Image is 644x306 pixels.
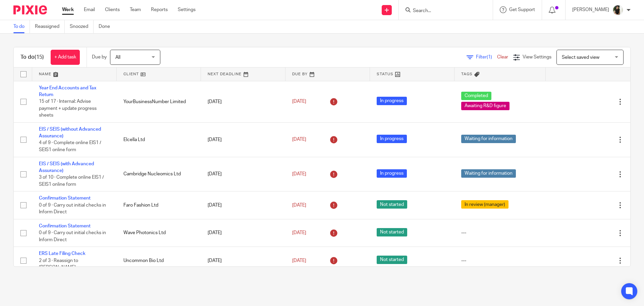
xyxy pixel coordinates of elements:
[70,20,94,33] a: Snoozed
[612,5,623,15] img: Janice%20Tang.jpeg
[201,122,285,157] td: [DATE]
[105,6,120,13] a: Clients
[377,169,407,178] span: In progress
[39,258,78,270] span: 2 of 3 · Reassign to [PERSON_NAME]
[572,6,609,13] p: [PERSON_NAME]
[62,6,74,13] a: Work
[13,5,47,14] img: Pixie
[292,203,306,208] span: [DATE]
[39,127,101,138] a: EIS / SEIS (without Advanced Assurance)
[461,169,516,178] span: Waiting for information
[35,20,65,33] a: Reassigned
[151,6,168,13] a: Reports
[461,135,516,143] span: Waiting for information
[39,196,91,201] a: Confirmation Statement
[201,191,285,219] td: [DATE]
[292,172,306,176] span: [DATE]
[377,256,407,264] span: Not started
[39,203,106,215] span: 0 of 9 · Carry out initial checks in Inform Direct
[39,224,91,228] a: Confirmation Statement
[461,102,509,110] span: Awaiting R&D figure
[412,8,473,14] input: Search
[292,258,306,263] span: [DATE]
[292,99,306,104] span: [DATE]
[377,135,407,143] span: In progress
[476,55,497,59] span: Filter
[115,55,120,60] span: All
[461,257,539,264] div: ---
[130,6,141,13] a: Team
[39,141,101,152] span: 4 of 9 · Complete online EIS1 / SEIS1 online form
[39,251,86,256] a: ERS Late Filing Check
[51,50,80,65] a: + Add task
[35,54,44,60] span: (15)
[201,157,285,191] td: [DATE]
[461,72,473,76] span: Tags
[39,230,106,242] span: 0 of 9 · Carry out initial checks in Inform Direct
[201,81,285,122] td: [DATE]
[117,157,201,191] td: Cambridge Nucleomics Ltd
[461,229,539,236] div: ---
[99,20,115,33] a: Done
[487,55,492,59] span: (1)
[117,122,201,157] td: Elcella Ltd
[117,247,201,274] td: Uncommon Bio Ltd
[13,20,30,33] a: To do
[117,191,201,219] td: Faro Fashion Ltd
[292,137,306,142] span: [DATE]
[201,219,285,247] td: [DATE]
[39,162,94,173] a: EIS / SEIS (with Advanced Assurance)
[39,86,96,97] a: Year End Accounts and Tax Return
[509,7,535,12] span: Get Support
[497,55,508,59] a: Clear
[84,6,95,13] a: Email
[20,54,44,61] h1: To do
[377,200,407,209] span: Not started
[562,55,599,60] span: Select saved view
[39,175,104,187] span: 3 of 10 · Complete online EIS1 / SEIS1 online form
[178,6,196,13] a: Settings
[461,200,508,209] span: In review (manager)
[201,247,285,274] td: [DATE]
[292,230,306,235] span: [DATE]
[117,219,201,247] td: Wave Photonics Ltd
[461,92,491,100] span: Completed
[92,54,107,60] p: Due by
[117,81,201,122] td: YourBusinessNumber Limited
[377,228,407,236] span: Not started
[39,99,97,118] span: 15 of 17 · Internal: Advise payment + update progress sheets
[523,55,551,59] span: View Settings
[377,97,407,105] span: In progress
